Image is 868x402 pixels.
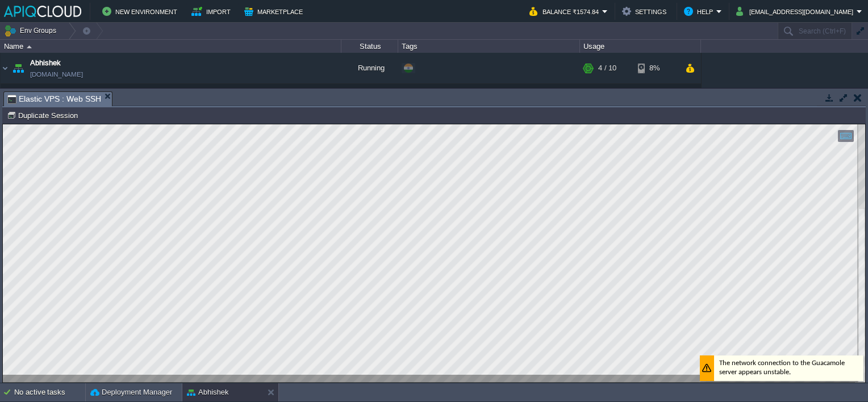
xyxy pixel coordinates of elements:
[34,86,77,95] span: Elastic VPS
[191,5,234,18] button: Import
[244,5,306,18] button: Marketplace
[90,387,172,398] button: Deployment Manager
[341,53,398,83] div: Running
[342,40,398,53] div: Status
[10,53,26,83] img: AMDAwAAAACH5BAEAAAAALAAAAAABAAEAAAICRAEAOw==
[622,5,670,18] button: Settings
[529,5,602,18] button: Balance ₹1574.84
[30,57,61,69] a: Abhishek
[1,53,10,83] img: AMDAwAAAACH5BAEAAAAALAAAAAABAAEAAAICRAEAOw==
[34,86,77,95] a: Elastic VPS
[7,110,81,120] button: Duplicate Session
[14,383,85,401] div: No active tasks
[598,84,616,107] div: 4 / 10
[638,53,675,83] div: 8%
[8,84,15,107] img: AMDAwAAAACH5BAEAAAAALAAAAAABAAEAAAICRAEAOw==
[15,84,31,107] img: AMDAwAAAACH5BAEAAAAALAAAAAABAAEAAAICRAEAOw==
[27,45,32,48] img: AMDAwAAAACH5BAEAAAAALAAAAAABAAEAAAICRAEAOw==
[187,387,228,398] button: Abhishek
[7,92,101,106] span: Elastic VPS : Web SSH
[1,40,341,53] div: Name
[102,5,181,18] button: New Environment
[684,5,716,18] button: Help
[4,23,60,39] button: Env Groups
[4,6,81,17] img: APIQCloud
[736,5,857,18] button: [EMAIL_ADDRESS][DOMAIN_NAME]
[581,40,700,53] div: Usage
[598,53,616,83] div: 4 / 10
[697,231,861,257] div: The network connection to the Guacamole server appears unstable.
[399,40,579,53] div: Tags
[638,84,675,107] div: 8%
[30,69,83,80] a: [DOMAIN_NAME]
